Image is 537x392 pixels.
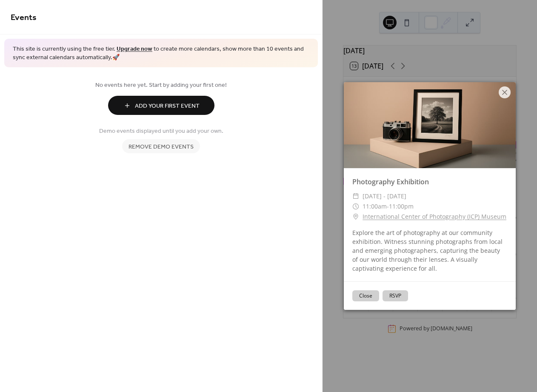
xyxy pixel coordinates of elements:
span: Events [11,9,37,26]
span: 11:00pm [389,202,414,210]
span: Add Your First Event [135,102,200,111]
span: Remove demo events [129,143,194,152]
div: Explore the art of photography at our community exhibition. Witness stunning photographs from loc... [344,228,516,273]
span: [DATE] - [DATE] [363,191,406,201]
div: ​ [352,201,359,212]
span: - [387,202,389,210]
span: Demo events displayed until you add your own. [99,127,223,136]
span: This site is currently using the free tier. to create more calendars, show more than 10 events an... [13,45,309,62]
a: International Center of Photography (ICP) Museum [363,212,506,222]
div: ​ [352,191,359,201]
button: RSVP [383,290,408,301]
a: Upgrade now [117,43,152,55]
span: 11:00am [363,202,387,210]
a: Add Your First Event [11,96,311,115]
span: No events here yet. Start by adding your first one! [11,81,311,90]
button: Close [352,290,379,301]
div: ​ [352,212,359,222]
button: Add Your First Event [108,96,214,115]
button: Remove demo events [122,139,200,153]
div: Photography Exhibition [344,177,516,187]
